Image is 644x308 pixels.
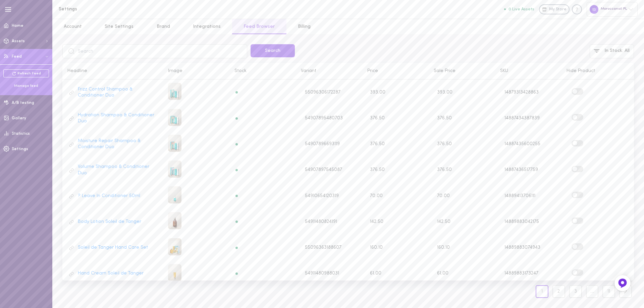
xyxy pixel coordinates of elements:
a: Body Lotion Soleil de Tanger [78,219,141,225]
span: 61.00 [370,271,381,276]
a: Hand Cream Soleil de Tanger [78,270,144,276]
div: Headline [62,68,163,74]
div: Image [163,68,229,74]
a: 2 [552,285,565,298]
img: Feedback Button [618,278,628,288]
a: Soleil de Tanger Hand Care Set [78,245,148,251]
span: 376.50 [370,141,385,146]
span: 14887436517759 [504,167,538,172]
a: Billing [286,19,322,34]
span: Gallery [12,116,26,120]
div: Sale Price [429,68,495,74]
a: ... [586,285,599,298]
a: ? Leave In Conditioner 50ml [78,193,140,199]
span: 160.10 [370,245,383,250]
span: 55096363188607 [305,245,341,251]
a: Account [52,19,93,34]
span: My Store [549,7,567,13]
button: 0 Live Assets [504,7,534,11]
span: Statistics [12,132,30,136]
a: 3 [567,285,584,298]
div: Stock [229,68,296,74]
span: 376.50 [437,167,452,172]
a: 1 [536,285,548,298]
h1: Settings [59,7,169,12]
a: Hydration Shampoo & Conditioner Duo [78,112,158,124]
a: My Store [539,4,570,14]
a: Brand [145,19,181,34]
span: 142.50 [437,219,450,224]
span: 376.50 [437,141,452,146]
span: A/B testing [12,101,34,105]
span: 61.00 [437,271,448,276]
span: Feed [12,55,22,59]
span: Assets [12,39,25,43]
button: In Stock: All [590,44,634,58]
a: Moisture Repair Shampoo & Conditioner Duo [78,138,158,150]
a: Site Settings [93,19,145,34]
span: 54907897545087 [305,167,342,173]
span: 14887434387839 [504,116,540,121]
span: 54907895480703 [305,115,343,121]
a: 11 [600,285,617,298]
span: Settings [12,147,28,151]
span: 54911480988031 [305,270,339,276]
span: 142.50 [370,219,383,224]
span: 14887435600255 [504,141,540,146]
a: Integrations [181,19,232,34]
a: 2 [550,285,567,298]
span: 70.00 [437,193,450,198]
span: 54907896693119 [305,141,340,147]
a: Feed Browser [232,19,286,34]
div: Variant [296,68,362,74]
div: SKU [495,68,561,74]
input: Search [62,44,247,58]
div: Knowledge center [572,4,582,14]
button: Search [251,44,295,57]
a: 1 [534,285,550,298]
a: Volume Shampoo & Conditioner Duo [78,164,158,176]
span: 14889883173247 [504,271,538,276]
span: 54911480824191 [305,219,337,225]
a: 11 [602,285,615,298]
span: 376.50 [370,167,385,172]
div: Hide Product [561,68,628,74]
span: 14879313428863 [504,90,539,95]
span: 14889883042175 [504,219,539,224]
span: 55096306172287 [305,89,340,96]
span: Home [12,24,23,28]
div: Manage feed [3,83,49,88]
span: 393.00 [437,90,452,95]
span: 376.50 [437,116,452,121]
span: 393.00 [370,90,385,95]
a: Refresh Feed [3,69,49,77]
span: 70.00 [370,193,383,198]
span: 14889883074943 [504,245,540,250]
div: Moroccanoil PL [587,2,638,16]
div: Price [362,68,429,74]
a: 0 Live Assets [504,7,539,12]
span: 376.50 [370,116,385,121]
span: 54910654120319 [305,193,339,199]
a: 3 [569,285,582,298]
a: Frizz Control Shampoo & Conditioner Duo [78,86,158,99]
span: 160.10 [437,245,450,250]
span: 14889413706111 [504,193,535,198]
